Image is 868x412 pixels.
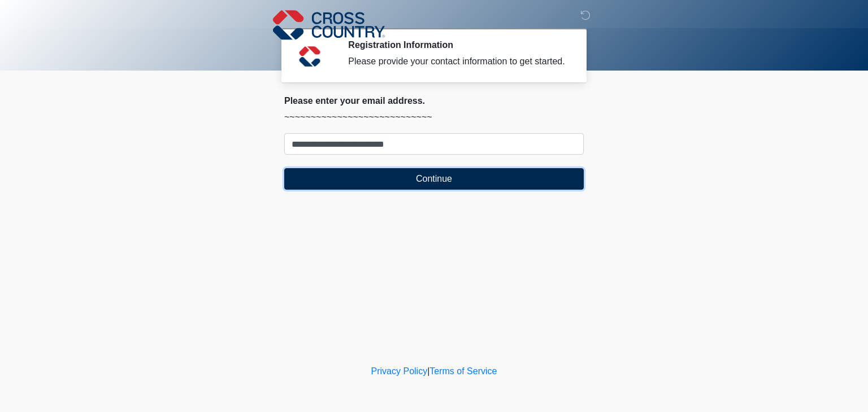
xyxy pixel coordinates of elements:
h2: Please enter your email address. [284,95,584,106]
img: Cross Country Logo [273,8,385,41]
div: Please provide your contact information to get started. [348,55,567,68]
a: | [427,366,429,376]
p: ~~~~~~~~~~~~~~~~~~~~~~~~~~~~ [284,111,584,124]
img: Agent Avatar [293,40,327,73]
a: Privacy Policy [371,366,428,376]
a: Terms of Service [429,366,497,376]
button: Continue [284,168,584,190]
